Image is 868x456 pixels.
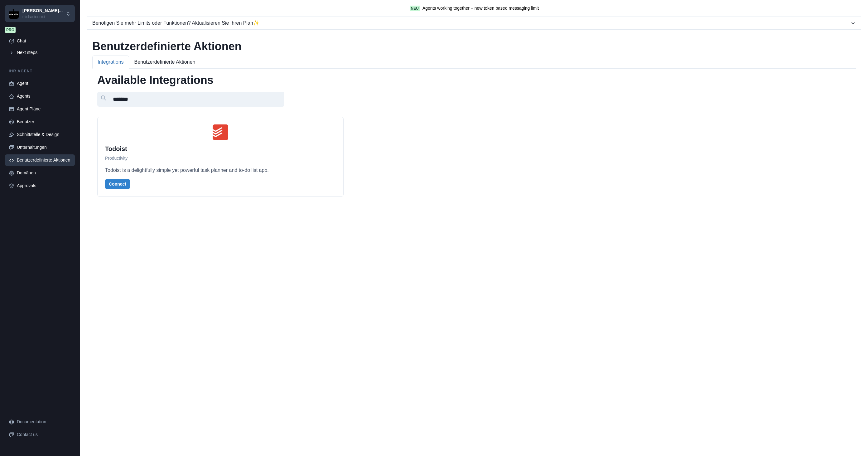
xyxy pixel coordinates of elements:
[17,49,71,56] div: Next steps
[5,68,75,74] p: Ihr Agent
[17,93,71,99] div: Agents
[17,80,71,87] div: Agent
[5,5,75,22] button: Chakra UI[PERSON_NAME]...michastodoist
[17,144,71,151] div: Unterhaltungen
[129,56,201,69] button: Benutzerdefinierte Aktionen
[17,419,71,425] div: Documentation
[213,124,228,140] img: Todoist
[17,119,71,125] div: Benutzer
[87,17,861,29] button: Benötigen Sie mehr Limits oder Funktionen? Aktualisieren Sie Ihren Plan✨
[5,27,16,33] span: Pro
[105,179,130,189] button: Connect
[105,155,336,162] p: Productivity
[22,14,63,20] p: michastodoist
[22,7,63,14] p: [PERSON_NAME]...
[17,106,71,112] div: Agent Pläne
[17,431,71,438] div: Contact us
[97,73,851,87] h2: Available Integrations
[92,40,856,53] h2: Benutzerdefinierte Aktionen
[17,38,71,44] div: Chat
[17,157,71,163] div: Benutzerdefinierte Aktionen
[17,182,71,189] div: Approvals
[17,131,71,138] div: Schnittstelle & Design
[92,19,850,27] div: Benötigen Sie mehr Limits oder Funktionen? Aktualisieren Sie Ihren Plan ✨
[9,9,19,19] img: Chakra UI
[92,56,129,69] button: Integrations
[105,145,336,153] h2: Todoist
[105,167,336,174] p: Todoist is a delightfully simple yet powerful task planner and to-do list app.
[410,6,420,11] span: Neu
[422,5,539,12] a: Agents working together + new token based messaging limit
[5,416,75,428] a: Documentation
[17,170,71,176] div: Domänen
